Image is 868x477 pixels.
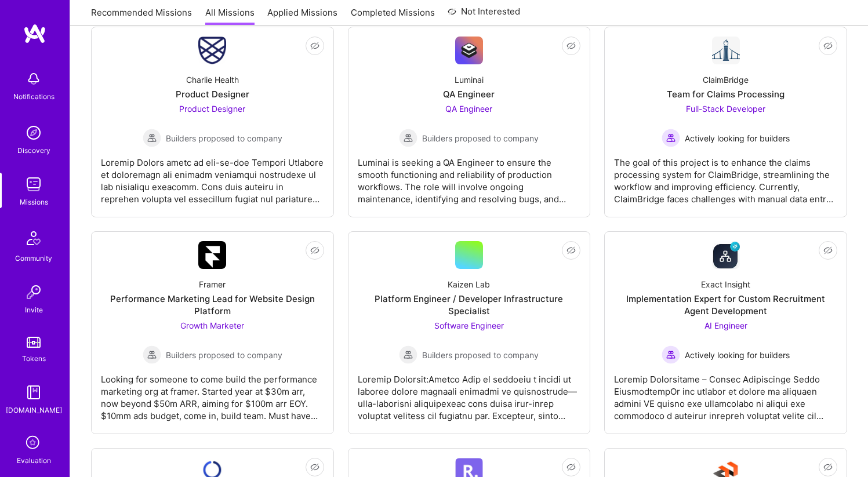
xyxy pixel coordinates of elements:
[27,337,41,348] img: tokens
[701,278,750,290] div: Exact Insight
[180,321,244,330] span: Growth Marketer
[685,349,790,361] span: Actively looking for builders
[712,241,740,269] img: Company Logo
[267,6,337,26] a: Applied Missions
[166,349,282,361] span: Builders proposed to company
[143,129,161,147] img: Builders proposed to company
[614,293,837,317] div: Implementation Expert for Custom Recruitment Agent Development
[20,196,48,208] div: Missions
[176,88,249,100] div: Product Designer
[667,88,785,100] div: Team for Claims Processing
[17,144,50,156] div: Discovery
[6,404,62,416] div: [DOMAIN_NAME]
[566,463,576,472] i: icon EyeClosed
[310,246,319,255] i: icon EyeClosed
[101,364,324,422] div: Looking for someone to come build the performance marketing org at framer. Started year at $30m a...
[422,132,539,144] span: Builders proposed to company
[445,104,492,114] span: QA Engineer
[662,345,680,364] img: Actively looking for builders
[614,241,837,424] a: Company LogoExact InsightImplementation Expert for Custom Recruitment Agent DevelopmentAI Enginee...
[358,37,581,207] a: Company LogoLuminaiQA EngineerQA Engineer Builders proposed to companyBuilders proposed to compan...
[199,278,226,290] div: Framer
[198,37,226,64] img: Company Logo
[23,432,45,454] i: icon SelectionTeam
[566,41,576,50] i: icon EyeClosed
[443,88,495,100] div: QA Engineer
[358,364,581,422] div: Loremip Dolorsit:Ametco Adip el seddoeiu t incidi ut laboree dolore magnaali enimadmi ve quisnost...
[823,463,833,472] i: icon EyeClosed
[358,241,581,424] a: Kaizen LabPlatform Engineer / Developer Infrastructure SpecialistSoftware Engineer Builders propo...
[351,6,435,26] a: Completed Missions
[101,37,324,207] a: Company LogoCharlie HealthProduct DesignerProduct Designer Builders proposed to companyBuilders p...
[205,6,255,26] a: All Missions
[20,224,48,252] img: Community
[101,147,324,205] div: Loremip Dolors ametc ad eli-se-doe Tempori Utlabore et doloremagn ali enimadm veniamqui nostrudex...
[566,246,576,255] i: icon EyeClosed
[15,252,52,264] div: Community
[186,74,239,86] div: Charlie Health
[17,454,51,467] div: Evaluation
[434,321,504,330] span: Software Engineer
[166,132,282,144] span: Builders proposed to company
[310,463,319,472] i: icon EyeClosed
[455,37,483,64] img: Company Logo
[101,293,324,317] div: Performance Marketing Lead for Website Design Platform
[399,345,417,364] img: Builders proposed to company
[823,246,833,255] i: icon EyeClosed
[358,147,581,205] div: Luminai is seeking a QA Engineer to ensure the smooth functioning and reliability of production w...
[91,6,192,26] a: Recommended Missions
[685,132,790,144] span: Actively looking for builders
[22,173,45,196] img: teamwork
[22,381,45,404] img: guide book
[22,121,45,144] img: discovery
[25,304,43,316] div: Invite
[399,129,417,147] img: Builders proposed to company
[22,352,46,365] div: Tokens
[703,74,749,86] div: ClaimBridge
[22,67,45,90] img: bell
[422,349,539,361] span: Builders proposed to company
[823,41,833,50] i: icon EyeClosed
[23,23,46,44] img: logo
[143,345,161,364] img: Builders proposed to company
[455,74,484,86] div: Luminai
[662,129,680,147] img: Actively looking for builders
[614,147,837,205] div: The goal of this project is to enhance the claims processing system for ClaimBridge, streamlining...
[448,5,520,26] a: Not Interested
[179,104,245,114] span: Product Designer
[358,293,581,317] div: Platform Engineer / Developer Infrastructure Specialist
[614,37,837,207] a: Company LogoClaimBridgeTeam for Claims ProcessingFull-Stack Developer Actively looking for builde...
[686,104,765,114] span: Full-Stack Developer
[704,321,747,330] span: AI Engineer
[101,241,324,424] a: Company LogoFramerPerformance Marketing Lead for Website Design PlatformGrowth Marketer Builders ...
[198,241,226,269] img: Company Logo
[614,364,837,422] div: Loremip Dolorsitame – Consec Adipiscinge Seddo EiusmodtempOr inc utlabor et dolore ma aliquaen ad...
[22,281,45,304] img: Invite
[13,90,55,103] div: Notifications
[310,41,319,50] i: icon EyeClosed
[448,278,490,290] div: Kaizen Lab
[712,37,740,64] img: Company Logo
